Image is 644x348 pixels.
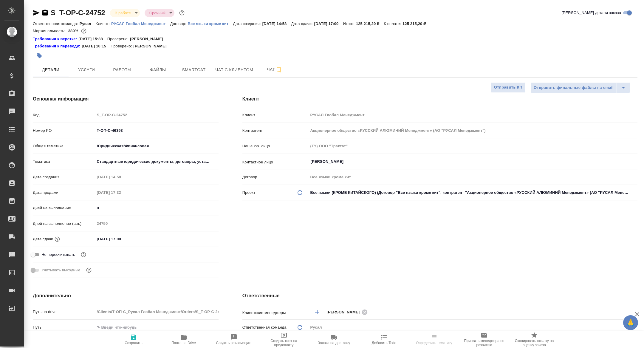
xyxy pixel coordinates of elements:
span: Создать рекламацию [216,341,252,345]
p: [DATE] 17:00 [314,21,343,26]
p: Код [33,112,95,118]
input: Пустое поле [95,188,147,197]
button: Open [634,161,635,162]
svg: Подписаться [275,66,282,73]
button: 🙏 [623,315,638,330]
p: Дата создания: [233,21,262,26]
a: Требования к переводу: [33,43,82,49]
p: 125 215,20 ₽ [356,21,384,26]
p: Итого: [343,21,356,26]
span: Чат с клиентом [215,66,253,74]
button: Скопировать ссылку для ЯМессенджера [33,9,40,16]
button: Заявка на доставку [309,331,359,348]
p: Все языки кроме кит [188,21,233,26]
div: Стандартные юридические документы, договоры, уставы [95,157,219,167]
button: Создать счет на предоплату [259,331,309,348]
h4: Ответственные [242,292,637,299]
p: Договор: [170,21,188,26]
span: Скопировать ссылку на оценку заказа [513,339,556,347]
p: РУСАЛ Глобал Менеджмент [111,21,170,26]
p: Русал [80,21,96,26]
p: [PERSON_NAME] [133,43,171,49]
span: 🙏 [626,316,636,329]
button: Если добавить услуги и заполнить их объемом, то дата рассчитается автоматически [53,235,61,243]
a: Все языки кроме кит [188,21,233,26]
p: Договор [242,174,308,180]
button: Скопировать ссылку [41,9,49,16]
p: Дата продажи [33,190,95,196]
button: Срочный [148,10,167,16]
button: 509828.80 RUB; [80,27,88,35]
button: Отправить КП [491,82,526,93]
p: Маржинальность: [33,29,67,33]
p: Дата сдачи [33,236,53,242]
button: Призвать менеджера по развитию [459,331,509,348]
span: Услуги [72,66,101,74]
span: Учитывать выходные [41,267,80,273]
input: ✎ Введи что-нибудь [95,235,147,243]
input: Пустое поле [95,307,219,316]
span: Заявка на доставку [318,341,350,345]
p: Дата создания [33,174,95,180]
span: Чат [260,66,289,73]
p: Ответственная команда: [33,21,80,26]
p: Проверено: [107,36,130,42]
h4: Дополнительно [33,292,219,299]
p: Ответственная команда [242,324,287,330]
p: Дней на выполнение [33,205,95,211]
p: [DATE] 15:38 [78,36,107,42]
div: В работе [145,9,174,17]
p: Клиент [242,112,308,118]
button: Добавить Todo [359,331,409,348]
span: Создать счет на предоплату [262,339,305,347]
span: Сохранить [125,341,143,345]
p: Контрагент [242,128,308,134]
h4: Основная информация [33,95,219,103]
span: Файлы [144,66,172,74]
div: В работе [110,9,140,17]
span: Определить тематику [416,341,452,345]
p: Путь [33,324,95,330]
input: Пустое поле [95,111,219,119]
input: Пустое поле [95,219,219,228]
h4: Клиент [242,95,637,103]
a: РУСАЛ Глобал Менеджмент [111,21,170,26]
span: Не пересчитывать [41,252,75,258]
input: Пустое поле [308,111,637,119]
p: Проверено: [111,43,134,49]
a: S_T-OP-C-24752 [51,9,105,17]
p: Путь на drive [33,309,95,315]
p: К оплате: [384,21,402,26]
p: -389% [67,29,80,33]
div: Все языки (КРОМЕ КИТАЙСКОГО) (Договор "Все языки кроме кит", контрагент "Акционерное общество «РУ... [308,188,637,198]
span: Добавить Todo [372,341,396,345]
button: Скопировать ссылку на оценку заказа [509,331,559,348]
span: Отправить финальные файлы на email [534,84,614,91]
p: Дней на выполнение (авт.) [33,221,95,227]
input: Пустое поле [308,126,637,135]
input: ✎ Введи что-нибудь [95,204,219,212]
button: Создать рекламацию [209,331,259,348]
a: Требования к верстке: [33,36,78,42]
button: Определить тематику [409,331,459,348]
p: Тематика [33,159,95,165]
input: Пустое поле [95,173,147,181]
button: Папка на Drive [159,331,209,348]
div: Русал [308,322,637,332]
span: [PERSON_NAME] [327,309,363,315]
span: Детали [36,66,65,74]
input: ✎ Введи что-нибудь [95,323,219,332]
span: Папка на Drive [171,341,196,345]
p: Наше юр. лицо [242,143,308,149]
span: Призвать менеджера по развитию [463,339,506,347]
button: Включи, если не хочешь, чтобы указанная дата сдачи изменилась после переставления заказа в 'Подтв... [80,251,87,259]
p: Контактное лицо [242,159,308,165]
p: Дата сдачи: [291,21,314,26]
button: Добавить тэг [33,49,46,62]
input: Пустое поле [308,142,637,150]
p: Клиентские менеджеры [242,310,308,316]
button: В работе [113,10,133,16]
p: [PERSON_NAME] [130,36,168,42]
button: Добавить менеджера [310,305,324,319]
p: [DATE] 10:15 [82,43,111,49]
